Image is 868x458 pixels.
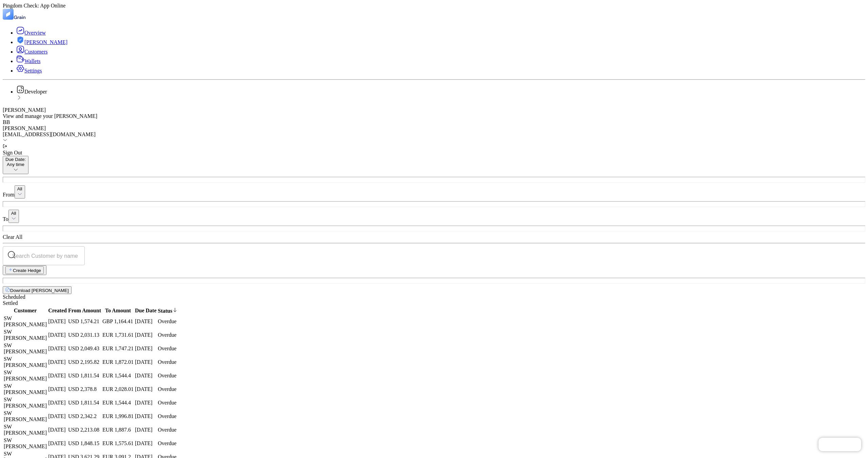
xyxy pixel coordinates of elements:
td: [DATE] [135,315,157,328]
th: Customer [3,307,47,314]
div: [PERSON_NAME] [3,107,865,113]
span: Sheri Weiss [4,389,47,395]
div: Overdue [158,400,178,406]
div: Overdue [158,427,178,433]
td: EUR 1,887.6 [102,423,134,436]
div: Pingdom Check: App Online [3,3,865,9]
a: Overview [16,30,46,36]
label: To [3,216,8,222]
td: [DATE] [135,383,157,396]
span: Create Hedge [13,268,41,273]
label: From [3,192,15,197]
span: Customers [24,49,47,55]
td: USD 2,049.43 [68,342,101,355]
td: USD 1,574.21 [68,315,101,328]
div: Scheduled [3,294,865,300]
img: logo-tablet-V2.svg [3,9,14,20]
td: [DATE] [48,423,67,436]
span: Due Date : [5,157,26,162]
div: SW [4,315,47,321]
div: Sort ascending [48,308,67,314]
div: View and manage your [PERSON_NAME] [3,113,865,119]
span: [PERSON_NAME] [24,39,67,45]
td: [DATE] [48,369,67,382]
div: SW [4,370,47,376]
div: Any time [5,162,26,167]
div: SW [4,329,47,335]
td: EUR 1,731.61 [102,329,134,341]
span: Sheri Weiss [4,443,47,449]
span: Sheri Weiss [4,362,47,368]
div: Sort ascending [158,307,178,314]
div: Overdue [158,413,178,419]
td: [DATE] [48,396,67,409]
button: To [8,210,19,223]
input: Search Customer by name [12,246,85,265]
span: Sheri Weiss [4,403,47,409]
td: [DATE] [135,342,157,355]
div: SW [4,437,47,443]
span: Sheri Weiss [4,349,47,354]
td: USD 2,031.13 [68,329,101,341]
div: Overdue [158,373,178,379]
td: USD 2,195.82 [68,356,101,369]
div: SW [4,342,47,349]
span: Download [PERSON_NAME] [10,288,69,293]
div: SW [4,451,47,457]
td: USD 2,342.2 [68,410,101,423]
td: [DATE] [48,329,67,341]
td: [DATE] [48,342,67,355]
button: Download [PERSON_NAME] [3,286,72,294]
td: GBP 1,164.41 [102,315,134,328]
td: EUR 1,747.21 [102,342,134,355]
th: To Amount [102,307,134,314]
td: [DATE] [48,437,67,450]
th: From Amount [68,307,101,314]
td: [DATE] [135,369,157,382]
td: [DATE] [135,437,157,450]
div: Sort ascending [135,308,157,314]
button: Create Hedge [3,265,46,275]
td: USD 1,811.54 [68,369,101,382]
span: Sheri Weiss [4,335,47,341]
a: [PERSON_NAME] [16,39,67,45]
span: Wallets [24,58,41,64]
span: Sheri Weiss [4,376,47,381]
div: SW [4,356,47,362]
div: Overdue [158,346,178,352]
td: USD 1,848.15 [68,437,101,450]
span: Settings [24,68,42,74]
td: EUR 1,996.81 [102,410,134,423]
td: EUR 2,028.01 [102,383,134,396]
td: [DATE] [135,410,157,423]
td: [DATE] [48,410,67,423]
iframe: Chatra live chat [818,438,861,451]
div: [PERSON_NAME] [3,125,865,131]
td: EUR 1,575.61 [102,437,134,450]
a: Wallets [16,58,41,64]
button: Due Date:Any time [3,156,28,174]
td: EUR 1,872.01 [102,356,134,369]
div: BB [3,119,865,125]
td: [DATE] [48,356,67,369]
div: Sign Out [3,150,865,156]
div: Overdue [158,386,178,392]
span: Sheri Weiss [4,430,47,436]
button: From [15,185,25,199]
span: Developer [24,89,47,95]
td: EUR 1,544.4 [102,369,134,382]
a: Customers [16,49,47,55]
td: [DATE] [135,356,157,369]
div: Overdue [158,332,178,338]
div: SW [4,410,47,416]
td: USD 2,378.8 [68,383,101,396]
div: Overdue [158,318,178,325]
div: Overdue [158,359,178,365]
img: logo [14,15,26,20]
td: [DATE] [135,396,157,409]
div: [EMAIL_ADDRESS][DOMAIN_NAME] [3,131,865,138]
span: Sheri Weiss [4,416,47,422]
td: USD 2,213.08 [68,423,101,436]
span: Sheri Weiss [4,321,47,327]
span: Overview [24,30,46,36]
